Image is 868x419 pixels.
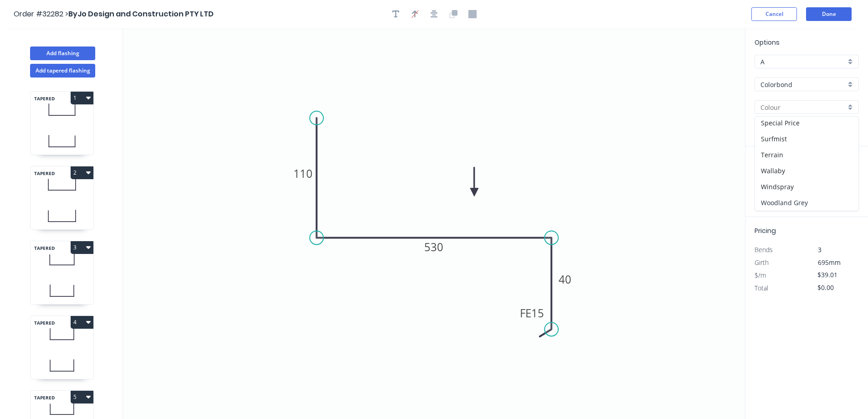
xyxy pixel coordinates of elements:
input: Colour [760,103,846,112]
button: Add tapered flashing [30,64,95,78]
div: Woodland Grey [755,195,858,211]
span: Order #32282 > [14,9,68,19]
button: 1 [71,92,93,104]
span: $/m [755,271,766,279]
svg: 0 [123,28,745,419]
div: Terrain [755,147,858,163]
tspan: 530 [424,239,443,254]
button: 5 [71,391,93,403]
input: Material [760,80,846,89]
button: Add flashing [30,47,95,60]
span: Pricing [755,226,776,235]
button: 2 [71,166,93,179]
button: 3 [71,241,93,254]
div: Special Price [755,115,858,131]
tspan: 15 [531,305,544,321]
span: 695mm [818,258,841,267]
tspan: 110 [293,166,313,181]
button: 4 [71,316,93,329]
div: Windspray [755,179,858,195]
span: Total [755,284,768,292]
div: Wallaby [755,163,858,179]
tspan: FE [520,305,531,321]
span: Options [755,38,780,47]
input: Price level [760,57,846,67]
span: 3 [818,245,822,254]
div: Surfmist [755,131,858,147]
button: Done [806,7,852,21]
span: Girth [755,258,769,267]
span: Bends [755,245,773,254]
span: ByJo Design and Construction PTY LTD [68,9,214,19]
tspan: 40 [559,272,571,287]
button: Cancel [751,7,797,21]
